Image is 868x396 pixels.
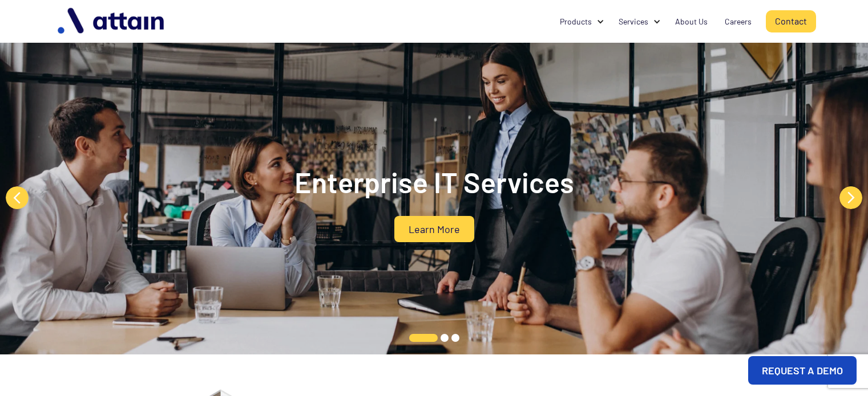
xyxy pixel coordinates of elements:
[839,186,862,209] button: Next
[52,3,172,39] img: logo
[551,11,610,32] div: Products
[675,16,708,27] div: About Us
[725,16,752,27] div: Careers
[619,16,648,27] div: Services
[610,11,667,32] div: Services
[560,16,592,27] div: Products
[394,216,474,242] a: Learn More
[748,356,857,385] a: REQUEST A DEMO
[766,10,816,32] a: Contact
[6,186,29,209] button: Previous
[716,11,760,32] a: Careers
[441,334,449,342] button: 2 of 3
[667,11,716,32] a: About Us
[409,334,438,342] button: 1 of 3
[451,334,459,342] button: 3 of 3
[206,165,663,199] h2: Enterprise IT Services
